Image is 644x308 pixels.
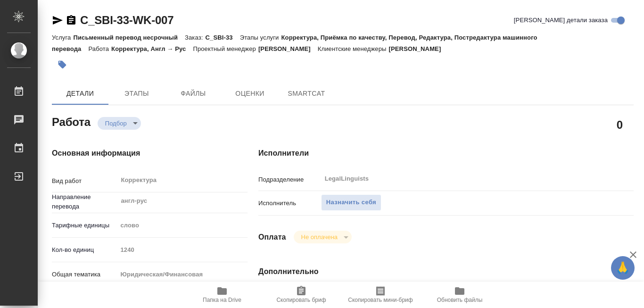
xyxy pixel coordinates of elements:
[611,256,635,280] button: 🙏
[52,113,91,130] h2: Работа
[73,34,185,41] p: Письменный перевод несрочный
[298,233,340,241] button: Не оплачена
[318,45,389,52] p: Клиентские менеджеры
[182,282,262,308] button: Папка на Drive
[52,34,537,52] p: Корректура, Приёмка по качеству, Перевод, Редактура, Постредактура машинного перевода
[52,15,63,26] button: Скопировать ссылку для ЯМессенджера
[52,270,117,279] p: Общая тематика
[326,197,376,208] span: Назначить себя
[258,45,318,52] p: [PERSON_NAME]
[258,266,634,277] h4: Дополнительно
[171,88,216,100] span: Файлы
[420,282,499,308] button: Обновить файлы
[615,258,631,278] span: 🙏
[348,297,413,303] span: Скопировать мини-бриф
[111,45,193,52] p: Корректура, Англ → Рус
[58,88,103,100] span: Детали
[258,148,634,159] h4: Исполнители
[262,282,341,308] button: Скопировать бриф
[205,34,239,41] p: C_SBI-33
[66,15,77,26] button: Скопировать ссылку
[117,266,248,283] div: Юридическая/Финансовая
[514,16,608,25] span: [PERSON_NAME] детали заказа
[88,45,111,52] p: Работа
[389,45,448,52] p: [PERSON_NAME]
[52,148,221,159] h4: Основная информация
[294,231,352,243] div: Подбор
[185,34,205,41] p: Заказ:
[276,297,326,303] span: Скопировать бриф
[117,217,248,233] div: слово
[258,175,321,184] p: Подразделение
[437,297,483,303] span: Обновить файлы
[284,88,329,100] span: SmartCat
[114,88,159,100] span: Этапы
[321,194,381,211] button: Назначить себя
[52,192,117,211] p: Направление перевода
[52,176,117,186] p: Вид работ
[102,119,130,127] button: Подбор
[117,243,248,257] input: Пустое поле
[617,117,623,133] h2: 0
[203,297,241,303] span: Папка на Drive
[98,117,141,130] div: Подбор
[258,199,321,208] p: Исполнитель
[80,14,173,26] a: C_SBI-33-WK-007
[52,245,117,255] p: Кол-во единиц
[193,45,258,52] p: Проектный менеджер
[52,221,117,230] p: Тарифные единицы
[52,54,73,75] button: Добавить тэг
[258,232,286,243] h4: Оплата
[240,34,281,41] p: Этапы услуги
[52,34,73,41] p: Услуга
[227,88,272,100] span: Оценки
[341,282,420,308] button: Скопировать мини-бриф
